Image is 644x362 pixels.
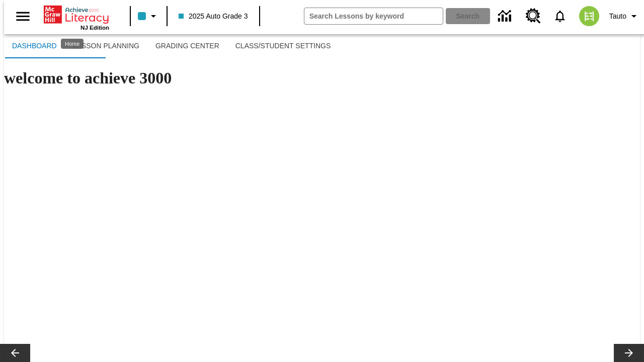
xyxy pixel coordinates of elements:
span: 2025 Auto Grade 3 [179,11,248,22]
button: Class/Student Settings [227,34,339,58]
div: Home [44,4,109,31]
button: Dashboard [4,34,65,58]
button: Lesson Planning [65,34,147,58]
span: Lesson Planning [73,42,139,51]
span: Tauto [609,11,626,22]
button: Grading Center [147,34,227,58]
a: Notifications [547,3,573,29]
input: search field [304,8,443,24]
h1: welcome to achieve 3000 [4,69,640,87]
a: Home [44,5,109,25]
a: Data Center [492,3,520,30]
button: Open side menu [8,2,38,31]
div: SubNavbar [4,34,339,58]
div: SubNavbar [4,34,640,58]
button: Profile/Settings [605,7,644,25]
span: Dashboard [12,42,57,51]
button: Lesson carousel, Next [614,344,644,362]
a: Resource Center, Will open in new tab [520,3,547,30]
div: Home [61,39,84,49]
button: Class color is light blue. Change class color [134,7,164,25]
img: avatar image [579,6,599,26]
span: Grading Center [155,42,219,51]
span: NJ Edition [80,25,109,31]
button: Select a new avatar [573,3,605,29]
span: Class/Student Settings [235,42,331,51]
